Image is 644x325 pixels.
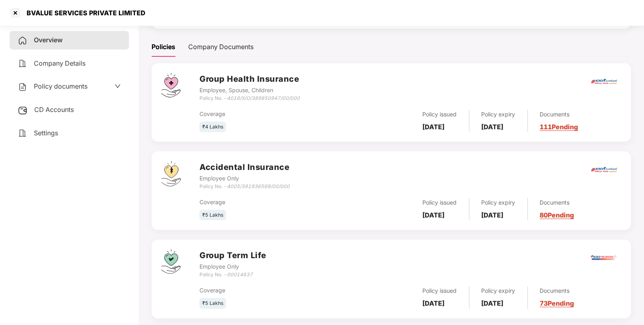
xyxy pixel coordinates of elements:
[227,271,253,277] i: 00014637
[18,82,27,92] img: svg+xml;base64,PHN2ZyB4bWxucz0iaHR0cDovL3d3dy53My5vcmcvMjAwMC9zdmciIHdpZHRoPSIyNCIgaGVpZ2h0PSIyNC...
[18,59,27,68] img: svg+xml;base64,PHN2ZyB4bWxucz0iaHR0cDovL3d3dy53My5vcmcvMjAwMC9zdmciIHdpZHRoPSIyNCIgaGVpZ2h0PSIyNC...
[423,286,457,295] div: Policy issued
[199,86,300,95] div: Employee, Spouse, Children
[34,36,62,44] span: Overview
[482,123,504,131] b: [DATE]
[199,271,266,279] div: Policy No. -
[161,161,181,186] img: svg+xml;base64,PHN2ZyB4bWxucz0iaHR0cDovL3d3dy53My5vcmcvMjAwMC9zdmciIHdpZHRoPSI0OS4zMjEiIGhlaWdodD...
[540,198,574,207] div: Documents
[161,249,181,274] img: svg+xml;base64,PHN2ZyB4bWxucz0iaHR0cDovL3d3dy53My5vcmcvMjAwMC9zdmciIHdpZHRoPSI0Ny43MTQiIGhlaWdodD...
[199,73,300,85] h3: Group Health Insurance
[34,82,87,90] span: Policy documents
[590,165,619,175] img: icici.png
[423,123,445,131] b: [DATE]
[22,9,145,17] div: BVALUE SERVICES PRIVATE LIMITED
[540,110,578,119] div: Documents
[227,95,300,101] i: 4016/X/O/389850947/00/000
[482,286,515,295] div: Policy expiry
[540,123,578,131] a: 111 Pending
[227,183,290,189] i: 4005/391936569/00/000
[152,42,175,52] div: Policies
[188,42,253,52] div: Company Documents
[34,59,85,67] span: Company Details
[540,299,574,307] a: 73 Pending
[423,110,457,119] div: Policy issued
[199,174,290,183] div: Employee Only
[199,298,226,309] div: ₹5 Lakhs
[540,286,574,295] div: Documents
[199,210,226,221] div: ₹5 Lakhs
[199,249,266,262] h3: Group Term Life
[199,110,340,118] div: Coverage
[482,110,515,119] div: Policy expiry
[590,77,619,87] img: icici.png
[199,183,290,190] div: Policy No. -
[161,73,181,97] img: svg+xml;base64,PHN2ZyB4bWxucz0iaHR0cDovL3d3dy53My5vcmcvMjAwMC9zdmciIHdpZHRoPSI0Ny43MTQiIGhlaWdodD...
[423,211,445,219] b: [DATE]
[18,128,27,138] img: svg+xml;base64,PHN2ZyB4bWxucz0iaHR0cDovL3d3dy53My5vcmcvMjAwMC9zdmciIHdpZHRoPSIyNCIgaGVpZ2h0PSIyNC...
[590,244,618,272] img: iciciprud.png
[482,299,504,307] b: [DATE]
[34,129,58,137] span: Settings
[199,286,340,295] div: Coverage
[199,262,266,271] div: Employee Only
[18,106,28,115] img: svg+xml;base64,PHN2ZyB3aWR0aD0iMjUiIGhlaWdodD0iMjQiIHZpZXdCb3g9IjAgMCAyNSAyNCIgZmlsbD0ibm9uZSIgeG...
[18,36,27,46] img: svg+xml;base64,PHN2ZyB4bWxucz0iaHR0cDovL3d3dy53My5vcmcvMjAwMC9zdmciIHdpZHRoPSIyNCIgaGVpZ2h0PSIyNC...
[114,83,121,89] span: down
[34,106,74,114] span: CD Accounts
[540,211,574,219] a: 80 Pending
[199,95,300,102] div: Policy No. -
[199,161,290,174] h3: Accidental Insurance
[199,122,226,132] div: ₹4 Lakhs
[199,198,340,207] div: Coverage
[423,299,445,307] b: [DATE]
[482,211,504,219] b: [DATE]
[482,198,515,207] div: Policy expiry
[423,198,457,207] div: Policy issued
